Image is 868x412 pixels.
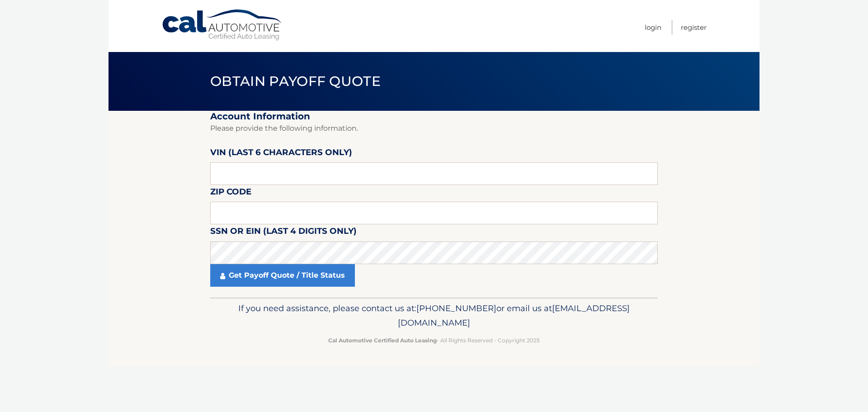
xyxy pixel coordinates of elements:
h2: Account Information [210,111,658,122]
span: Obtain Payoff Quote [210,73,381,90]
span: [PHONE_NUMBER] [416,303,496,313]
a: Get Payoff Quote / Title Status [210,264,355,287]
a: Register [681,20,707,35]
label: SSN or EIN (last 4 digits only) [210,224,357,241]
a: Login [645,20,661,35]
label: Zip Code [210,185,251,202]
p: - All Rights Reserved - Copyright 2025 [216,336,652,345]
p: Please provide the following information. [210,122,658,135]
strong: Cal Automotive Certified Auto Leasing [328,337,437,344]
label: VIN (last 6 characters only) [210,146,352,162]
a: Cal Automotive [161,9,283,41]
p: If you need assistance, please contact us at: or email us at [216,301,652,330]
